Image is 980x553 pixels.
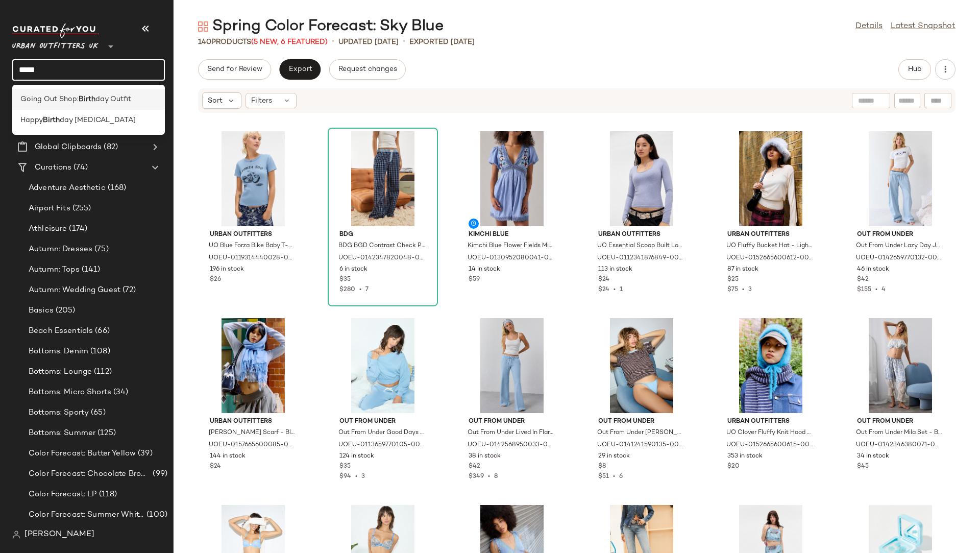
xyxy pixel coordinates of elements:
span: 1 [620,286,623,293]
span: (34) [111,387,129,398]
span: (99) [151,468,167,480]
span: BDG [339,230,426,239]
span: 34 in stock [857,452,889,461]
span: Bottoms: Summer [29,427,95,439]
span: Color Forecast: Butter Yellow [29,448,136,460]
img: 0112341876849_004_a2 [590,131,693,226]
span: 144 in stock [210,452,246,461]
span: (100) [144,509,167,521]
span: $59 [469,275,480,284]
span: Color Forecast: LP [29,489,97,500]
span: Request changes [338,65,397,74]
span: (168) [106,182,127,194]
span: Kimchi Blue Flower Fields Mini Dress - Blue S at Urban Outfitters [468,242,554,251]
span: $155 [857,286,871,293]
span: $280 [339,286,355,293]
span: $42 [469,462,480,471]
img: 0142346380071_049_a2 [849,318,952,413]
span: • [609,286,620,293]
span: Bottoms: Lounge [29,366,92,378]
span: Out From Under [857,230,944,239]
img: 0142568950033_040_a2 [460,318,563,413]
span: UOEU-0152665600615-000-045 [726,441,813,450]
span: [PERSON_NAME] [24,528,94,541]
span: Basics [29,305,54,317]
span: $45 [857,462,869,471]
img: 0142659770132_045_a2 [849,131,952,226]
img: cfy_white_logo.C9jOOHJF.svg [12,23,99,38]
button: Export [279,59,321,80]
span: day [MEDICAL_DATA] [60,115,136,126]
span: • [403,36,405,48]
span: (118) [97,489,117,500]
span: Out From Under [339,417,426,426]
span: Out From Under Lazy Day Joggers - Sky M at Urban Outfitters [856,242,943,251]
span: Bottoms: Denim [29,346,88,357]
span: Out From Under Mila Set - Blue L at Urban Outfitters [856,428,943,438]
span: UOEU-0152665600612-000-048 [726,254,813,263]
span: Color Forecast: Summer Whites [29,509,144,521]
span: 7 [365,286,369,293]
span: • [332,36,334,48]
span: 29 in stock [598,452,630,461]
img: 0119314440028_048_a2 [202,131,305,226]
img: 0152665600612_048_m [719,131,822,226]
span: $35 [339,462,351,471]
span: Bottoms: Sporty [29,407,89,419]
span: Send for Review [207,65,262,74]
b: Birth [43,115,60,126]
span: Curations [35,162,71,174]
div: Products [198,37,328,47]
span: 124 in stock [339,452,374,461]
span: UOEU-0113659770105-000-040 [338,441,425,450]
span: UO Essential Scoop Built Long Sleeve T-Shirt - Grey M at Urban Outfitters [597,242,684,251]
span: 14 in stock [469,265,500,274]
span: BDG BGD Contrast Check Pyjama Pants - Blue XL at Urban Outfitters [338,242,425,251]
span: 46 in stock [857,265,889,274]
span: • [738,286,748,293]
span: Out From Under [598,417,685,426]
span: $24 [598,275,609,284]
span: (125) [95,427,116,439]
span: $94 [339,473,351,480]
span: Going Out Shop: [20,94,79,105]
span: Export [288,65,312,74]
img: 0130952080041_040_a2 [460,131,563,226]
span: (82) [102,141,118,153]
span: Filters [251,95,272,106]
span: $26 [210,275,221,284]
span: (66) [93,325,110,337]
img: 0141241590135_040_a2 [590,318,693,413]
span: • [351,473,361,480]
span: Athleisure [29,223,67,235]
span: Urban Outfitters [727,230,814,239]
span: 87 in stock [727,265,758,274]
span: (74) [71,162,88,174]
img: svg%3e [198,21,208,32]
span: 38 in stock [469,452,501,461]
span: $349 [469,473,484,480]
span: • [609,473,619,480]
a: Latest Snapshot [891,20,955,33]
span: Global Clipboards [35,141,102,153]
span: UOEU-0142346380071-000-049 [856,441,943,450]
span: UO Blue Forza Bike Baby T-Shirt - Light Blue M at Urban Outfitters [209,242,296,251]
span: 353 in stock [727,452,763,461]
span: UOEU-0142347820048-000-040 [338,254,425,263]
span: 196 in stock [210,265,244,274]
span: Urban Outfitters [598,230,685,239]
span: Autumn: Wedding Guest [29,284,120,296]
span: 140 [198,38,211,46]
span: Urban Outfitters [210,230,297,239]
span: (205) [54,305,76,317]
img: 0113659770105_040_a2 [331,318,434,413]
span: $75 [727,286,738,293]
span: (174) [67,223,87,235]
span: UOEU-0142659770132-000-045 [856,254,943,263]
span: 4 [881,286,886,293]
span: Out From Under [PERSON_NAME] Thong - Blue M at Urban Outfitters [597,428,684,438]
span: (5 New, 6 Featured) [251,38,328,46]
span: (108) [88,346,110,357]
span: UOEU-0141241590135-000-040 [597,441,684,450]
span: $8 [598,462,606,471]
